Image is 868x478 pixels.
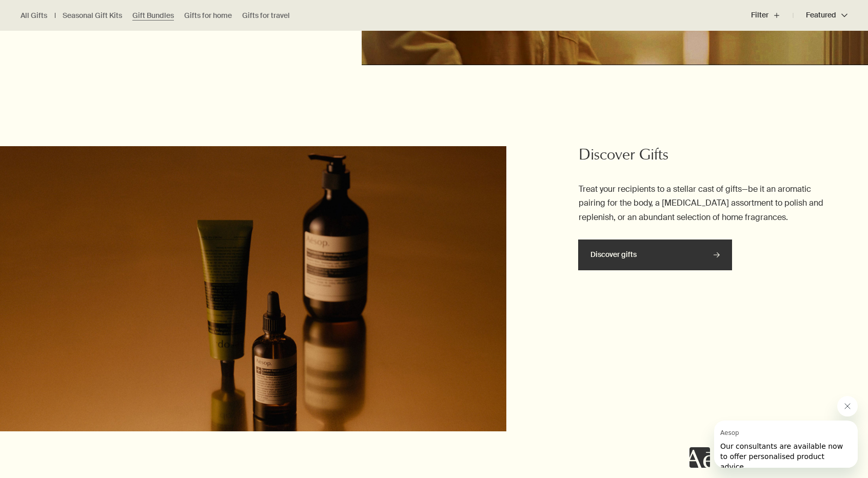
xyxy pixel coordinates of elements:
[132,11,174,21] a: Gift Bundles
[6,22,129,50] span: Our consultants are available now to offer personalised product advice.
[689,396,858,468] div: Aesop says "Our consultants are available now to offer personalised product advice.". Open messag...
[751,3,793,28] button: Filter
[184,11,232,21] a: Gifts for home
[793,3,847,28] button: Featured
[578,240,732,270] a: Discover gifts
[714,421,858,468] iframe: Message from Aesop
[837,396,858,416] iframe: Close message from Aesop
[689,447,710,468] iframe: no content
[579,146,827,167] h2: Discover Gifts
[63,11,122,21] a: Seasonal Gift Kits
[579,182,827,224] p: Treat your recipients to a stellar cast of gifts—be it an aromatic pairing for the body, a [MEDIC...
[21,11,47,21] a: All Gifts
[242,11,290,21] a: Gifts for travel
